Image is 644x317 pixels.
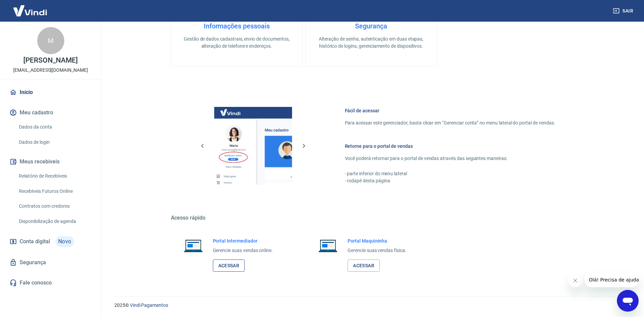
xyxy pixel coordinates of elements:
p: Você poderá retornar para o portal de vendas através das seguintes maneiras: [345,155,555,162]
img: Imagem da dashboard mostrando o botão de gerenciar conta na sidebar no lado esquerdo [214,107,292,185]
a: Relatório de Recebíveis [16,169,93,183]
button: Meus recebíveis [8,154,93,169]
h6: Portal Maquininha [348,237,406,244]
a: Conta digitalNovo [8,233,93,250]
span: Novo [55,236,74,247]
iframe: Mensagem da empresa [585,272,639,287]
a: Disponibilização de agenda [16,214,93,228]
span: Olá! Precisa de ajuda? [4,5,57,10]
h5: Acesso rápido [171,214,572,221]
p: [EMAIL_ADDRESS][DOMAIN_NAME] [13,67,88,74]
h6: Portal Intermediador [213,237,273,244]
h4: Informações pessoais [182,22,291,30]
img: Imagem de um notebook aberto [179,237,207,254]
img: Vindi [8,0,52,21]
p: Gerencie suas vendas física. [348,247,406,254]
p: Gerencie suas vendas online. [213,247,273,254]
button: Meu cadastro [8,105,93,120]
a: Início [8,85,93,100]
div: M [37,27,64,54]
p: Para acessar este gerenciador, basta clicar em “Gerenciar conta” no menu lateral do portal de ven... [345,119,555,127]
span: Conta digital [20,237,50,246]
iframe: Fechar mensagem [569,274,582,287]
a: Acessar [348,259,380,272]
h4: Segurança [316,22,426,30]
img: Imagem de um notebook aberto [314,237,342,254]
button: Sair [612,5,636,17]
a: Contratos com credores [16,199,93,213]
p: - rodapé desta página [345,177,555,184]
h6: Retorne para o portal de vendas [345,143,555,150]
p: [PERSON_NAME] [23,57,77,64]
iframe: Botão para abrir a janela de mensagens [617,290,639,312]
p: Gestão de dados cadastrais, envio de documentos, alteração de telefone e endereços. [182,36,291,50]
a: Dados da conta [16,120,93,134]
p: - parte inferior do menu lateral [345,170,555,177]
h6: Fácil de acessar [345,107,555,114]
p: 2025 © [114,302,628,309]
a: Acessar [213,259,245,272]
p: Alteração de senha, autenticação em duas etapas, histórico de logins, gerenciamento de dispositivos. [316,36,426,50]
a: Vindi Pagamentos [130,302,168,308]
a: Dados de login [16,135,93,149]
a: Fale conosco [8,275,93,290]
a: Recebíveis Futuros Online [16,184,93,198]
a: Segurança [8,255,93,270]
